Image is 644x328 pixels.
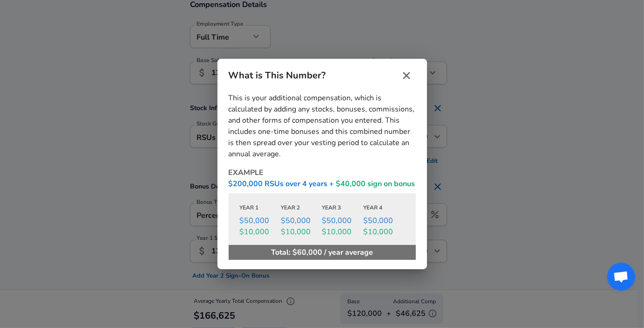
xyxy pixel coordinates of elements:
span: Year 4 [363,204,382,211]
div: Open chat [607,263,635,291]
p: $50,000 [240,215,281,226]
span: Year 3 [322,204,341,211]
p: $10,000 [240,226,281,237]
p: $50,000 [363,215,405,226]
span: Year 2 [281,204,300,211]
p: $50,000 [281,215,322,226]
p: This is your additional compensation, which is calculated by adding any stocks, bonuses, commissi... [229,92,416,160]
p: $10,000 [322,226,364,237]
span: $40,000 sign on bonus [334,179,415,189]
p: EXAMPLE [229,167,416,178]
h6: What is This Number? [229,68,385,83]
p: Total: $60,000 / year average [229,245,416,260]
p: $10,000 [363,226,405,237]
button: close [397,66,416,85]
p: $10,000 [281,226,322,237]
p: $50,000 [322,215,364,226]
span: $200,000 RSUs over 4 years + [229,179,334,189]
span: Year 1 [240,204,259,211]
